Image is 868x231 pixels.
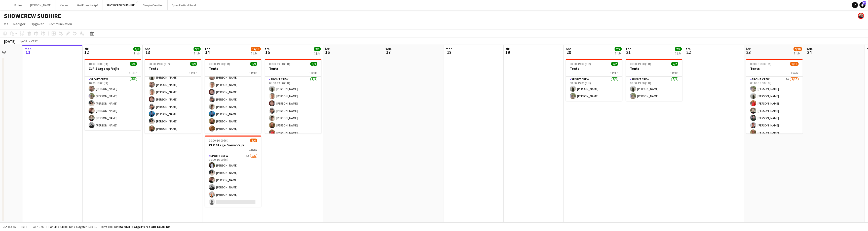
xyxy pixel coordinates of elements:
[28,21,46,27] a: Opgaver
[11,21,27,27] a: Rediger
[168,0,200,10] button: Djurs Festival Food
[4,22,8,26] span: Vis
[73,0,102,10] button: GolfPromote ApS
[4,12,61,20] h1: SHOWCREW SUBHIRE
[2,21,10,27] a: Vis
[17,39,29,43] span: Uge 32
[139,0,168,10] button: Simple Creation
[47,21,74,27] a: Kommunikation
[858,13,864,19] app-user-avatar: Danny Tranekær
[862,1,866,5] span: 57
[10,0,26,10] button: Profox
[13,22,25,26] span: Rediger
[31,39,38,43] div: CEST
[102,0,139,10] button: SHOWCREW SUBHIRE
[49,225,170,229] div: Løn 410 140.00 KR + Udgifter 0.00 KR + Diæt 0.00 KR =
[32,225,44,229] span: Alle job
[859,2,865,8] a: 57
[3,224,28,230] button: Budgetteret
[8,225,27,229] span: Budgetteret
[49,22,72,26] span: Kommunikation
[120,225,170,229] span: Samlet budgetteret 410 140.00 KR
[56,0,73,10] button: Værket
[30,22,44,26] span: Opgaver
[4,39,16,44] div: [DATE]
[26,0,56,10] button: [PERSON_NAME]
